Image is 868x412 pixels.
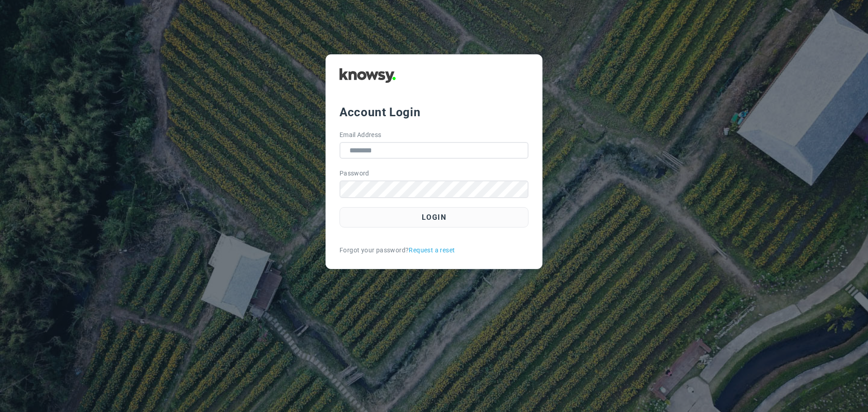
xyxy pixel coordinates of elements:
[409,246,455,255] a: Request a reset
[340,130,382,140] label: Email Address
[340,169,369,178] label: Password
[340,207,528,227] button: Login
[340,104,528,120] div: Account Login
[340,246,528,255] div: Forgot your password?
